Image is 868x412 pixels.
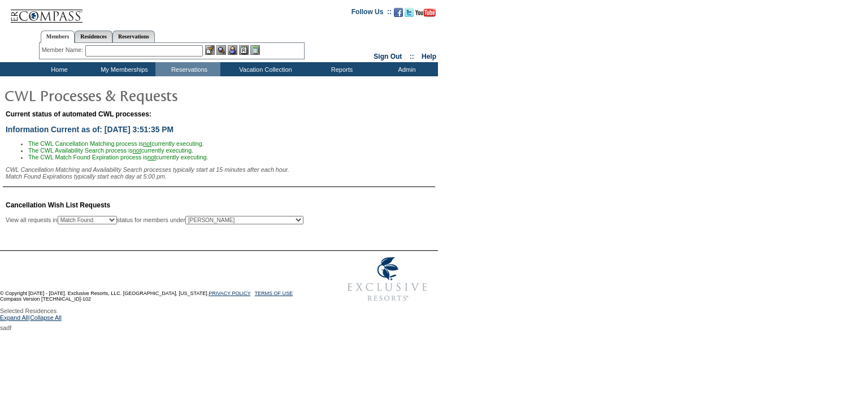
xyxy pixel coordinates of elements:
span: :: [410,53,414,60]
td: Home [25,62,90,76]
a: Reservations [112,31,155,42]
img: Reservations [239,45,249,55]
div: CWL Cancellation Matching and Availability Search processes typically start at 15 minutes after e... [6,166,435,180]
a: Become our fan on Facebook [394,11,403,18]
td: Follow Us :: [351,7,392,20]
td: Reports [308,62,373,76]
td: Admin [373,62,438,76]
u: not [147,154,156,161]
span: Cancellation Wish List Requests [6,201,110,209]
img: Follow us on Twitter [405,8,414,17]
span: The CWL Availability Search process is currently executing. [28,147,193,154]
a: Sign Out [374,53,402,60]
div: Member Name: [42,45,85,55]
u: not [133,147,141,154]
img: Become our fan on Facebook [394,8,403,17]
span: Information Current as of: [DATE] 3:51:35 PM [6,125,173,134]
img: Exclusive Resorts [337,251,438,307]
span: The CWL Match Found Expiration process is currently executing. [28,154,208,161]
a: PRIVACY POLICY [209,290,250,296]
a: Residences [75,31,112,42]
img: Impersonate [228,45,237,55]
td: Reservations [155,62,220,76]
u: not [143,140,151,147]
img: View [216,45,226,55]
a: Subscribe to our YouTube Channel [415,11,436,18]
span: The CWL Cancellation Matching process is currently executing. [28,140,204,147]
a: Follow us on Twitter [405,11,414,18]
a: TERMS OF USE [255,290,293,296]
span: Current status of automated CWL processes: [6,110,151,118]
td: My Memberships [90,62,155,76]
div: View all requests in status for members under [6,216,303,224]
img: b_edit.gif [205,45,215,55]
a: Collapse All [30,314,62,324]
a: Help [422,53,436,60]
td: Vacation Collection [220,62,308,76]
img: Subscribe to our YouTube Channel [415,8,436,17]
img: b_calculator.gif [250,45,260,55]
a: Members [41,31,75,43]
